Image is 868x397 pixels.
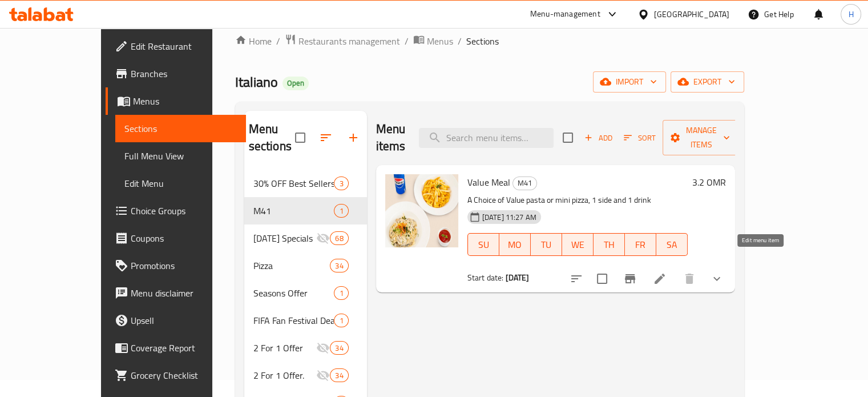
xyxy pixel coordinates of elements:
[131,341,237,355] span: Coverage Report
[467,270,504,285] span: Start date:
[244,307,367,334] div: FIFA Fan Festival Deal1
[253,231,317,245] span: [DATE] Specials
[656,233,688,256] button: SA
[244,252,367,279] div: Pizza34
[567,236,589,253] span: WE
[513,177,536,190] span: M41
[334,315,348,326] span: 1
[593,71,666,93] button: import
[235,34,272,48] a: Home
[467,193,688,207] p: A Choice of Value pasta or mini pizza, 1 side and 1 drink
[106,252,246,279] a: Promotions
[621,129,658,147] button: Sort
[131,259,237,272] span: Promotions
[594,233,625,256] button: TH
[131,286,237,300] span: Menu disclaimer
[253,368,317,382] span: 2 For 1 Offer.
[661,236,683,253] span: SA
[330,341,348,355] div: items
[376,121,406,155] h2: Menu items
[285,34,400,49] a: Restaurants management
[316,231,330,245] svg: Inactive section
[330,233,348,244] span: 68
[563,265,590,292] button: sort-choices
[244,197,367,224] div: M411
[244,334,367,362] div: 2 For 1 Offer34
[473,236,495,253] span: SU
[504,236,526,253] span: MO
[124,149,237,163] span: Full Menu View
[598,236,620,253] span: TH
[131,231,237,245] span: Coupons
[106,87,246,115] a: Menus
[115,142,246,170] a: Full Menu View
[282,78,309,88] span: Open
[556,126,580,150] span: Select section
[334,177,348,190] div: items
[235,69,278,95] span: Italiano
[334,288,348,299] span: 1
[288,126,312,150] span: Select all sections
[106,197,246,224] a: Choice Groups
[330,260,348,271] span: 34
[106,279,246,307] a: Menu disclaimer
[106,362,246,389] a: Grocery Checklist
[531,233,562,256] button: TU
[710,272,724,286] svg: Show Choices
[427,34,453,48] span: Menus
[466,34,499,48] span: Sections
[253,177,334,190] div: 30% OFF Best Sellers
[131,204,237,218] span: Choice Groups
[106,224,246,252] a: Coupons
[580,129,616,147] button: Add
[467,233,499,256] button: SU
[848,8,853,21] span: H
[663,120,739,155] button: Manage items
[625,233,656,256] button: FR
[672,123,730,152] span: Manage items
[580,129,616,147] span: Add item
[253,341,317,355] span: 2 For 1 Offer
[253,286,334,300] div: Seasons Offer
[330,368,348,382] div: items
[131,39,237,53] span: Edit Restaurant
[512,177,537,190] div: M41
[124,122,237,135] span: Sections
[316,368,330,382] svg: Inactive section
[676,265,703,292] button: delete
[253,259,330,272] span: Pizza
[505,270,529,285] b: [DATE]
[276,34,280,48] li: /
[131,314,237,327] span: Upsell
[235,34,744,49] nav: breadcrumb
[330,231,348,245] div: items
[654,8,729,21] div: [GEOGRAPHIC_DATA]
[562,233,594,256] button: WE
[467,174,510,191] span: Value Meal
[244,362,367,389] div: 2 For 1 Offer.34
[253,204,334,218] div: M41
[124,177,237,190] span: Edit Menu
[405,34,409,48] li: /
[499,233,531,256] button: MO
[334,206,348,216] span: 1
[253,231,317,245] div: Ramadan Specials
[133,94,237,108] span: Menus
[703,265,730,292] button: show more
[106,33,246,60] a: Edit Restaurant
[244,224,367,252] div: [DATE] Specials68
[316,341,330,355] svg: Inactive section
[330,343,348,354] span: 34
[115,170,246,197] a: Edit Menu
[106,307,246,334] a: Upsell
[680,75,735,89] span: export
[419,128,554,148] input: search
[253,314,334,327] span: FIFA Fan Festival Deal
[334,286,348,300] div: items
[115,115,246,142] a: Sections
[629,236,652,253] span: FR
[334,204,348,218] div: items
